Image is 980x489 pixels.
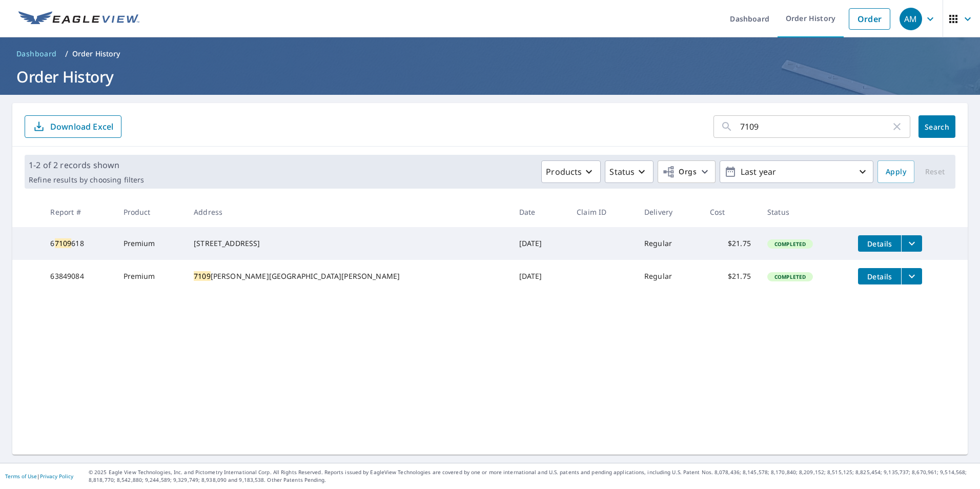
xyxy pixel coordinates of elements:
p: © 2025 Eagle View Technologies, Inc. and Pictometry International Corp. All Rights Reserved. Repo... [89,468,975,484]
button: filesDropdownBtn-63849084 [901,268,922,284]
a: Terms of Use [5,473,37,480]
a: Order [849,8,890,30]
img: EV Logo [18,11,139,27]
span: Search [927,122,947,132]
span: Completed [768,240,812,248]
td: $21.75 [702,260,759,293]
li: / [65,48,68,60]
button: detailsBtn-67109618 [858,235,901,252]
input: Address, Report #, Claim ID, etc. [740,112,891,141]
th: Report # [42,197,115,227]
th: Product [115,197,186,227]
td: [DATE] [511,227,568,260]
th: Date [511,197,568,227]
button: Download Excel [25,115,121,138]
a: Dashboard [12,46,61,62]
td: Premium [115,260,186,293]
th: Address [186,197,511,227]
div: AM [900,8,922,30]
p: Order History [72,49,120,59]
th: Claim ID [568,197,636,227]
div: [STREET_ADDRESS] [194,238,503,249]
th: Status [759,197,850,227]
button: Last year [720,160,873,183]
td: 6 618 [42,227,115,260]
mark: 7109 [55,238,72,248]
span: Completed [768,273,812,280]
th: Cost [702,197,759,227]
nav: breadcrumb [12,46,968,62]
a: Privacy Policy [40,473,73,480]
p: 1-2 of 2 records shown [29,159,144,171]
td: $21.75 [702,227,759,260]
td: Regular [636,227,701,260]
button: detailsBtn-63849084 [858,268,901,284]
p: Status [609,166,635,178]
div: [PERSON_NAME][GEOGRAPHIC_DATA][PERSON_NAME] [194,271,503,281]
p: Download Excel [50,121,113,132]
button: Apply [877,160,914,183]
span: Apply [886,166,906,178]
td: [DATE] [511,260,568,293]
p: | [5,473,73,479]
span: Dashboard [16,49,57,59]
button: filesDropdownBtn-67109618 [901,235,922,252]
td: Regular [636,260,701,293]
td: Premium [115,227,186,260]
span: Orgs [662,166,697,178]
td: 63849084 [42,260,115,293]
p: Last year [737,163,856,181]
span: Details [864,272,895,281]
p: Refine results by choosing filters [29,175,144,185]
th: Delivery [636,197,701,227]
button: Products [541,160,601,183]
h1: Order History [12,66,968,87]
mark: 7109 [194,271,211,281]
button: Search [918,115,955,138]
button: Status [605,160,654,183]
button: Orgs [658,160,716,183]
p: Products [546,166,582,178]
span: Details [864,239,895,249]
